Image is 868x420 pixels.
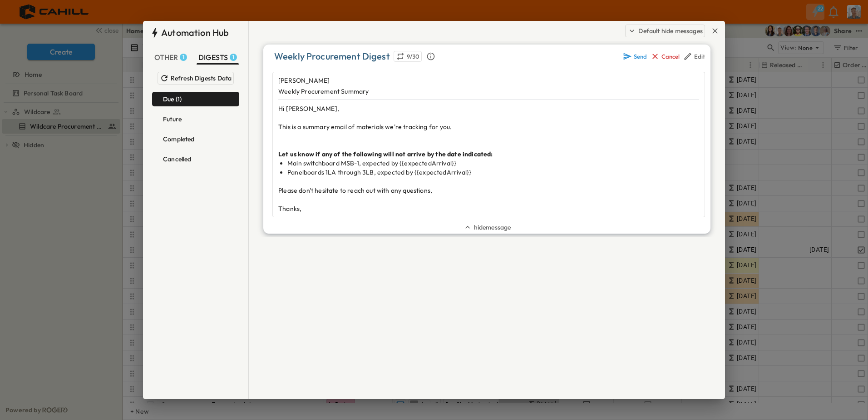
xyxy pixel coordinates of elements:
button: Completed [152,132,239,146]
span: Please don't hesitate to reach out with any questions, [278,186,432,195]
span: Panelboards 1LA through 3LB, expected by {{expectedArrival}} [287,168,471,176]
div: Weekly Procurement Summary [278,87,699,96]
button: Cancel [649,50,681,63]
span: Hi [PERSON_NAME], [278,105,339,113]
h1: Automation Hub [161,26,229,39]
div: Edit [694,53,705,60]
h6: Due (1) [163,95,182,103]
span: This is a summary email of materials we're tracking for you. [278,123,452,131]
button: Edit [681,50,707,63]
span: OTHER [154,53,187,62]
h6: Future [163,115,182,123]
span: hide message [474,223,511,232]
button: Future [152,112,239,126]
span: [PERSON_NAME] [278,76,330,85]
span: DIGESTS [198,53,237,62]
h6: Completed [163,135,195,143]
h6: 1 [182,54,184,61]
h6: 1 [232,54,234,61]
button: Cancelled [152,152,239,166]
div: Cancel [661,53,680,60]
span: Let us know if any of the following will not arrive by the date indicated: [278,150,493,158]
button: Send [621,50,649,63]
h6: Refresh Digests Data [171,74,232,83]
span: Main switchboard MSB-1, expected by {{expectedArrival}} [287,159,456,167]
div: Send [634,53,647,60]
h4: Weekly Procurement Digest [274,50,390,63]
span: 9/30 [407,52,420,61]
h6: Default hide messages [638,26,703,35]
h6: Cancelled [163,155,192,163]
span: Thanks, [278,205,301,213]
button: Due (1) [152,92,239,106]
